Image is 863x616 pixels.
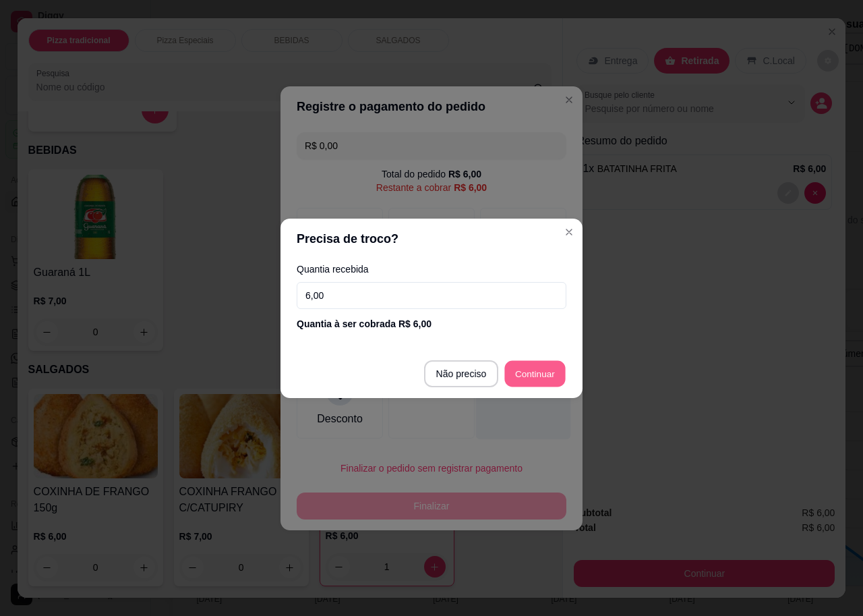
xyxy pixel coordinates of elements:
[297,317,566,331] div: Quantia à ser cobrada R$ 6,00
[297,264,566,274] label: Quantia recebida
[280,219,583,259] header: Precisa de troco?
[424,360,499,387] button: Não preciso
[558,221,580,243] button: Close
[505,360,566,387] button: Continuar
